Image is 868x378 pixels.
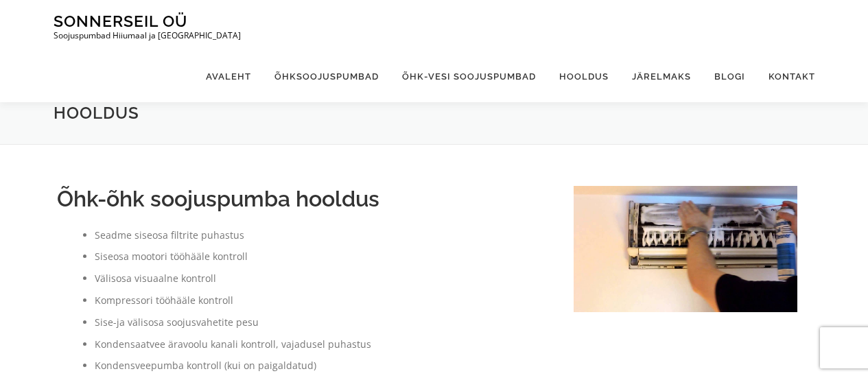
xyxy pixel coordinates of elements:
a: Sonnerseil OÜ [54,12,187,30]
a: Blogi [703,51,757,102]
h1: Hooldus [54,102,815,123]
a: Järelmaks [620,51,703,102]
a: Hooldus [548,51,620,102]
li: Välisosa visuaalne kontroll [95,270,546,287]
h2: Õhk-õhk soojuspumba hooldus [57,186,546,212]
li: Siseosa mootori tööhääle kontroll [95,248,546,265]
a: Avaleht [194,51,263,102]
a: Õhk-vesi soojuspumbad [390,51,548,102]
li: Kondensveepumba kontroll (kui on paigaldatud) [95,357,546,374]
li: Sise-ja välisosa soojusvahetite pesu [95,314,546,331]
li: Kompressori tööhääle kontroll [95,292,546,309]
p: Soojuspumbad Hiiumaal ja [GEOGRAPHIC_DATA] [54,31,241,40]
a: Õhksoojuspumbad [263,51,390,102]
a: Kontakt [757,51,815,102]
li: Kondensaatvee äravoolu kanali kontroll, vajadusel puhastus [95,336,546,353]
img: õhksoojuspumba hooldus [574,186,798,312]
li: Seadme siseosa filtrite puhastus [95,227,546,244]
